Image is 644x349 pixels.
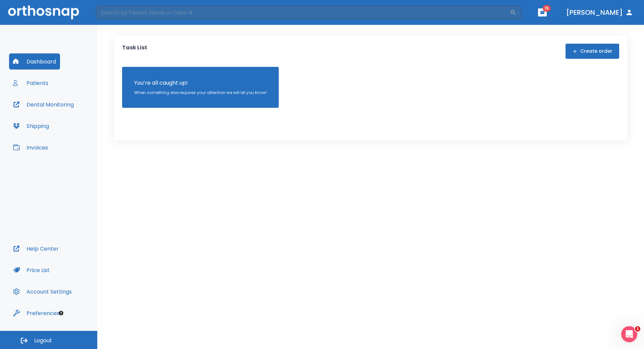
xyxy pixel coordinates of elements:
[9,96,78,113] button: Dental Monitoring
[134,79,267,87] p: You’re all caught up!
[9,53,60,70] button: Dashboard
[566,44,619,59] button: Create order
[96,6,510,19] input: Search by Patient Name or Case #
[9,305,63,321] button: Preferences
[621,326,637,342] iframe: Intercom live chat
[9,139,52,156] button: Invoices
[9,262,54,278] button: Price List
[9,118,53,134] button: Shipping
[9,75,52,91] button: Patients
[563,6,636,18] button: [PERSON_NAME]
[543,5,551,12] span: 19
[134,90,267,96] p: When something else requires your attention we will let you know!
[9,241,63,257] button: Help Center
[34,337,52,344] span: Logout
[9,283,76,300] button: Account Settings
[635,326,640,332] span: 1
[58,310,64,316] div: Tooltip anchor
[122,44,147,59] p: Task List
[8,5,79,19] img: Orthosnap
